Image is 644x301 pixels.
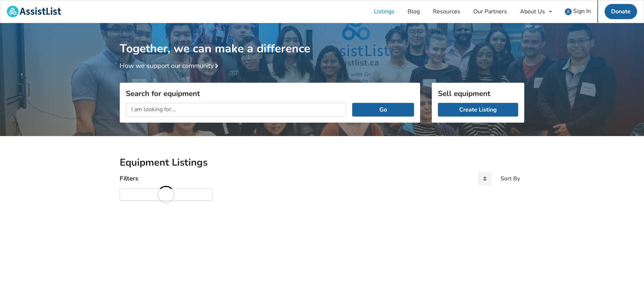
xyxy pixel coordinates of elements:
h4: Filters [120,174,138,183]
h2: Equipment Listings [120,156,524,169]
span: Sign In [573,7,591,15]
h1: Together, we can make a difference [120,23,524,56]
div: Sort By [500,176,520,182]
a: Listings [367,0,401,23]
a: How we support our community [120,61,221,70]
img: user icon [565,8,572,15]
a: Resources [426,0,467,23]
a: Our Partners [467,0,513,23]
input: I am looking for... [126,103,346,117]
a: Create Listing [438,103,518,117]
a: Blog [401,0,426,23]
a: Donate [605,4,637,19]
h3: Sell equipment [438,89,518,98]
div: About Us [520,9,545,14]
img: assistlist-logo [7,6,61,17]
h3: Search for equipment [126,89,414,98]
button: Go [352,103,414,117]
a: user icon Sign In [558,0,597,23]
